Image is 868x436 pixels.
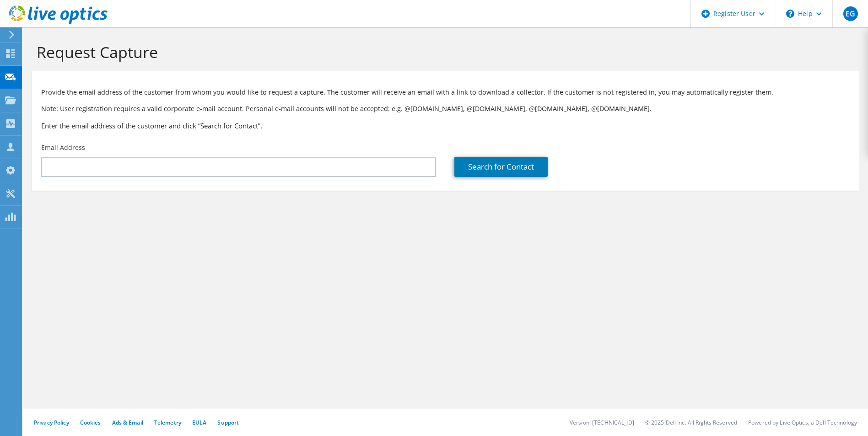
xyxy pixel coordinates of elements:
[454,157,548,177] a: Search for Contact
[843,6,858,21] span: EG
[786,10,794,18] svg: \n
[748,419,857,426] li: Powered by Live Optics, a Dell Technology
[570,419,634,426] li: Version: [TECHNICAL_ID]
[41,104,850,114] p: Note: User registration requires a valid corporate e-mail account. Personal e-mail accounts will ...
[37,43,850,62] h1: Request Capture
[41,87,850,97] p: Provide the email address of the customer from whom you would like to request a capture. The cust...
[41,121,850,131] h3: Enter the email address of the customer and click “Search for Contact”.
[34,419,69,426] a: Privacy Policy
[80,419,101,426] a: Cookies
[41,143,85,152] label: Email Address
[192,419,206,426] a: EULA
[154,419,181,426] a: Telemetry
[112,419,143,426] a: Ads & Email
[217,419,239,426] a: Support
[645,419,737,426] li: © 2025 Dell Inc. All Rights Reserved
